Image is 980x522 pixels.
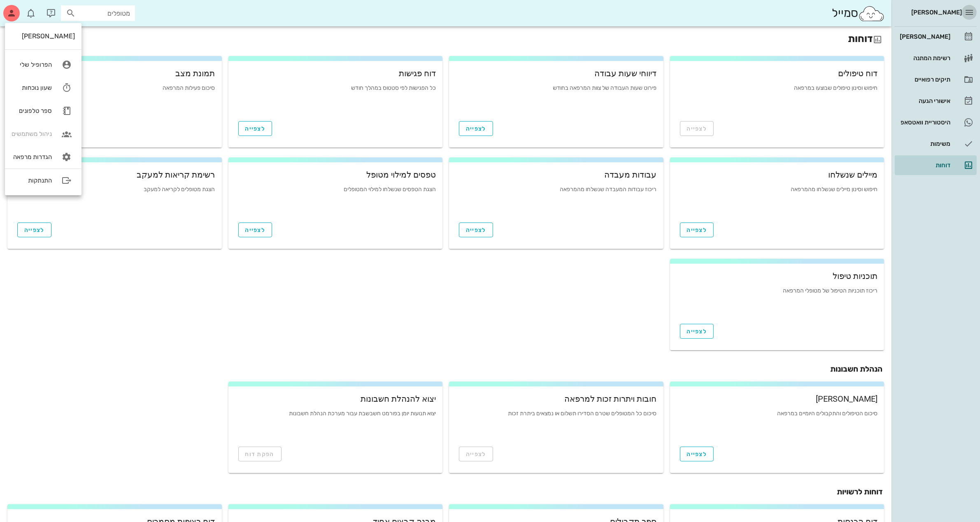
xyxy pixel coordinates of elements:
a: לצפייה [680,222,714,237]
div: שעון נוכחות [12,84,52,91]
div: הצגת מטופלים לקריאה למעקב [14,186,215,211]
h3: דוחות לרשויות [9,486,882,498]
div: ספר טלפונים [12,107,52,115]
a: דוחות [895,155,977,175]
span: לצפייה [687,227,707,234]
span: לצפייה [24,227,44,234]
h3: הנהלת חשבונות [9,363,882,375]
div: ריכוז תוכניות הטיפול של מטופלי המרפאה [677,288,878,312]
span: לצפייה [687,328,707,335]
a: לצפייה [17,222,51,237]
div: דוח טיפולים [677,69,878,77]
div: רשימת המתנה [898,55,950,61]
a: [PERSON_NAME] [895,27,977,47]
div: סיכום כל המטופלים שטרם הסדירו תשלום או נמצאים ביתרת זכות [456,410,657,435]
div: [PERSON_NAME] [12,32,75,40]
span: [PERSON_NAME] [911,9,962,16]
span: לצפייה [245,227,265,234]
div: [PERSON_NAME] [898,33,950,40]
a: משימות [895,134,977,154]
a: תיקים רפואיים [895,70,977,89]
div: התנתקות [12,177,52,184]
div: אישורי הגעה [898,98,950,104]
div: סמייל [832,5,885,22]
span: לצפייה [687,451,707,458]
a: לצפייה [459,222,493,237]
a: רשימת המתנה [895,48,977,68]
span: תג [24,7,29,12]
div: יצוא להנהלת חשבונות [235,395,436,403]
div: כל הפגישות לפי סטטוס במהלך חודש [235,85,436,110]
div: משימות [898,140,950,147]
div: ריכוז עבודות המעבדה שנשלחו מהמרפאה [456,186,657,211]
div: דוחות [898,162,950,169]
span: לצפייה [245,125,265,132]
div: פירוט שעות העבודה של צוות המרפאה בחודש [456,85,657,110]
div: היסטוריית וואטסאפ [898,119,950,126]
div: דיווחי שעות עבודה [456,69,657,77]
button: לצפייה [459,121,493,136]
a: לצפייה [680,324,714,339]
span: לצפייה [466,227,486,234]
div: חיפוש וסינון מיילים שנשלחו מהמרפאה [677,186,878,211]
div: [PERSON_NAME] [677,395,878,403]
a: היסטוריית וואטסאפ [895,112,977,132]
div: טפסים למילוי מטופל [235,171,436,179]
div: תוכניות טיפול [677,272,878,280]
a: לצפייה [680,447,714,461]
div: חיפוש וסינון טיפולים שבוצעו במרפאה [677,85,878,110]
a: לצפייה [238,121,272,136]
div: סיכום פעילות המרפאה [14,85,215,110]
span: לצפייה [466,125,486,132]
a: לצפייה [238,222,272,237]
div: יצוא תנועות יומן בפורמט חשבשבת עבור מערכת הנהלת חשבונות [235,410,436,435]
div: הגדרות מרפאה [12,153,52,161]
div: תיקים רפואיים [898,76,950,83]
img: SmileCloud logo [858,5,885,22]
div: חובות ויתרות זכות למרפאה [456,395,657,403]
a: אישורי הגעה [895,91,977,111]
div: תמונת מצב [14,69,215,77]
div: רשימת קריאות למעקב [14,171,215,179]
div: עבודות מעבדה [456,171,657,179]
div: דוח פגישות [235,69,436,77]
div: הפרופיל שלי [12,61,52,68]
div: סיכום הטיפולים והתקבולים היומיים במרפאה [677,410,878,435]
div: מיילים שנשלחו [677,171,878,179]
h2: דוחות [9,31,882,46]
div: הצגת הטפסים שנשלחו למילוי המטופלים [235,186,436,211]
